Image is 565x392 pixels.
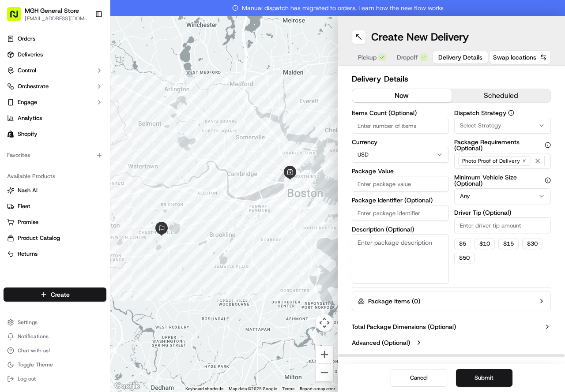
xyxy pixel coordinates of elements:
a: Open this area in Google Maps (opens a new window) [113,381,142,392]
button: Zoom out [316,364,333,381]
a: Fleet [7,202,103,210]
label: Package Value [352,168,449,174]
a: Returns [7,250,103,258]
span: Pickup [358,53,377,62]
button: Photo Proof of Delivery [454,153,551,169]
a: Orders [4,32,106,46]
button: Log out [4,373,106,385]
button: Control [4,63,106,78]
button: Map camera controls [316,314,333,332]
button: scheduled [452,89,551,102]
button: Returns [4,247,106,261]
span: Notifications [18,333,49,340]
label: Driver Tip (Optional) [454,209,551,216]
button: Toggle Theme [4,358,106,371]
a: Deliveries [4,48,106,62]
a: Analytics [4,111,106,125]
img: Kat Rubio [9,128,23,142]
a: Shopify [4,127,106,141]
label: Description (Optional) [352,226,449,232]
button: Total Package Dimensions (Optional) [352,322,551,331]
img: 1736555255976-a54dd68f-1ca7-489b-9aae-adbdc363a1c4 [18,137,25,144]
button: Submit [456,369,512,387]
span: Promise [18,218,38,226]
button: MGH General Store [25,6,79,15]
button: Chat with us! [4,344,106,357]
span: Knowledge Base [18,173,68,182]
input: Enter package identifier [352,205,449,221]
a: Powered byPylon [62,194,107,202]
span: Select Strategy [460,122,501,130]
label: Advanced (Optional) [352,338,410,347]
button: Create [4,287,106,302]
span: Returns [18,250,38,258]
button: Promise [4,215,106,229]
label: Minimum Vehicle Size (Optional) [454,174,551,187]
span: Delivery Details [438,53,482,62]
a: Promise [7,218,103,226]
button: Start new chat [150,87,161,97]
span: Dropoff [397,53,418,62]
span: • [73,137,76,144]
span: Log out [18,375,36,382]
div: Start new chat [40,84,145,93]
input: Enter package value [352,176,449,192]
div: Available Products [4,169,106,183]
button: MGH General Store[EMAIL_ADDRESS][DOMAIN_NAME] [4,4,91,25]
span: Orchestrate [18,82,49,90]
div: Past conversations [9,115,59,122]
label: Package Items ( 0 ) [368,297,420,306]
span: Product Catalog [18,234,60,242]
label: Items Count (Optional) [352,110,449,116]
button: Advanced (Optional) [352,338,551,347]
span: [PERSON_NAME] [27,137,72,144]
span: Photo Proof of Delivery [462,157,520,164]
span: Create [51,290,70,299]
a: Report a map error [300,386,335,391]
button: [EMAIL_ADDRESS][DOMAIN_NAME] [25,15,88,22]
span: Deliveries [18,51,43,59]
button: $30 [522,239,542,249]
img: 1724597045416-56b7ee45-8013-43a0-a6f9-03cb97ddad50 [19,84,34,100]
span: API Documentation [83,173,142,182]
span: [DATE] [78,137,96,144]
span: Settings [18,319,38,326]
a: 📗Knowledge Base [5,170,71,186]
a: Product Catalog [7,234,103,242]
div: 💻 [75,174,82,181]
button: Select Strategy [454,118,551,134]
label: Currency [352,139,449,145]
img: 1736555255976-a54dd68f-1ca7-489b-9aae-adbdc363a1c4 [9,84,25,100]
h1: Create New Delivery [371,30,469,44]
button: Zoom in [316,346,333,363]
button: See all [137,113,161,123]
span: Nash AI [18,187,38,194]
button: Engage [4,95,106,109]
button: Fleet [4,199,106,213]
h2: Delivery Details [352,73,551,85]
button: Keyboard shortcuts [185,386,223,392]
button: Minimum Vehicle Size (Optional) [545,177,551,183]
button: $15 [498,239,519,249]
a: Nash AI [7,187,103,194]
button: $50 [454,253,475,263]
a: Terms (opens in new tab) [282,386,294,391]
span: Toggle Theme [18,361,53,368]
button: $5 [454,239,471,249]
button: $10 [475,239,495,249]
button: Package Requirements (Optional) [545,142,551,148]
button: Orchestrate [4,79,106,93]
button: Settings [4,316,106,329]
input: Enter number of items [352,118,449,134]
img: Nash [9,9,26,26]
button: Notifications [4,330,106,343]
button: now [352,89,452,102]
span: Orders [18,35,35,43]
span: Analytics [18,114,42,122]
a: 💻API Documentation [71,170,145,186]
span: Swap locations [493,53,536,62]
button: Product Catalog [4,231,106,245]
div: We're available if you need us! [40,93,121,100]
